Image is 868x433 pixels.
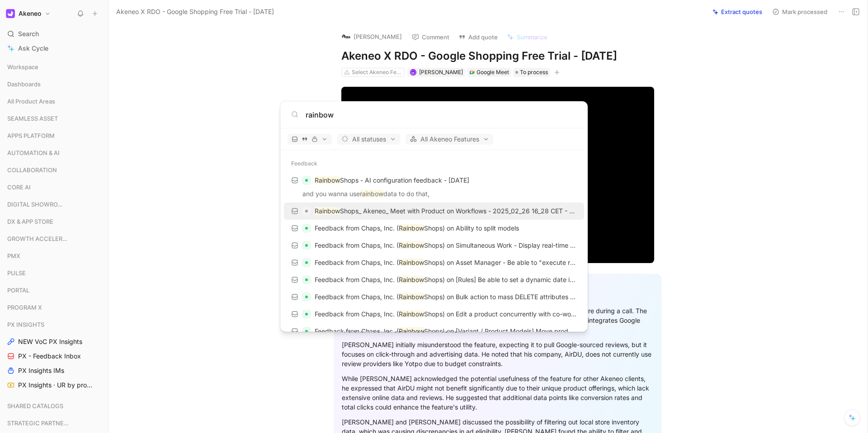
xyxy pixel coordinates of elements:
button: All Akeneo Features [406,134,493,145]
p: Feedback from Chaps, Inc. ( Shops) on [Rules] Be able to set a dynamic date in the rules [315,274,577,285]
p: Feedback from Chaps, Inc. ( Shops) on Asset Manager - Be able to "execute rules" with API endpoint [315,257,577,268]
p: and you wanna use data to do that, [287,188,581,202]
a: RainbowShops - AI configuration feedback - [DATE]and you wanna userainbowdata to do that, [284,172,584,202]
p: Shops_ Akeneo_ Meet with Product on Workflows - 2025_02_26 16_28 CET - Recording.mp4 [315,206,577,216]
mark: Rainbow [399,224,424,232]
mark: Rainbow [399,259,424,266]
span: All Akeneo Features [410,134,489,145]
mark: Rainbow [399,276,424,283]
span: All statuses [341,134,396,145]
a: Feedback from Chaps, Inc. (RainbowShops) on [Variant / Product Models] Move product models to a n... [284,323,584,340]
p: Feedback from Chaps, Inc. ( Shops) on Simultaneous Work - Display real-time presence avatars on a... [315,240,577,251]
p: Feedback from Chaps, Inc. ( Shops) on Edit a product concurrently with co-workers [315,309,577,320]
p: Feedback from Chaps, Inc. ( Shops) on [Variant / Product Models] Move product models to a new fam... [315,326,577,337]
div: Feedback [280,155,588,172]
mark: Rainbow [399,310,424,318]
p: Feedback from Chaps, Inc. ( Shops) on Bulk action to mass DELETE attributes or attribute options ... [315,292,577,302]
a: Feedback from Chaps, Inc. (RainbowShops) on Bulk action to mass DELETE attributes or attribute op... [284,288,584,306]
a: Feedback from Chaps, Inc. (RainbowShops) on Edit a product concurrently with co-workers [284,306,584,323]
mark: Rainbow [399,293,424,301]
button: All statuses [337,134,400,145]
input: Type a command or search anything [306,109,577,120]
a: Feedback from Chaps, Inc. (RainbowShops) on Asset Manager - Be able to "execute rules" with API e... [284,254,584,271]
mark: Rainbow [399,327,424,335]
p: Feedback from Chaps, Inc. ( Shops) on Ability to split models [315,223,519,234]
a: RainbowShops_ Akeneo_ Meet with Product on Workflows - 2025_02_26 16_28 CET - Recording.mp4 [284,202,584,220]
mark: Rainbow [399,241,424,249]
a: Feedback from Chaps, Inc. (RainbowShops) on [Rules] Be able to set a dynamic date in the rules [284,271,584,288]
a: Feedback from Chaps, Inc. (RainbowShops) on Simultaneous Work - Display real-time presence avatar... [284,237,584,254]
p: Shops - AI configuration feedback - [DATE] [315,175,469,186]
mark: Rainbow [315,176,340,184]
a: Feedback from Chaps, Inc. (RainbowShops) on Ability to split models [284,220,584,237]
mark: rainbow [360,190,383,198]
mark: Rainbow [315,207,340,215]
